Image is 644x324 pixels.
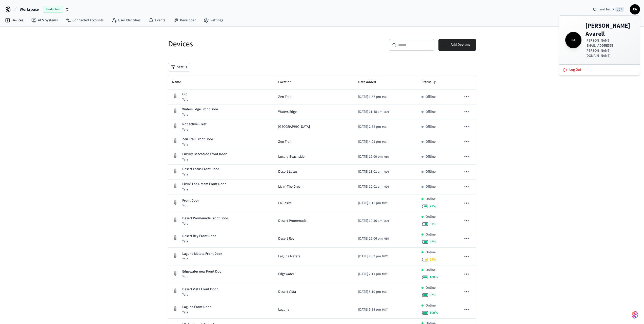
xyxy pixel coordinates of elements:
[358,289,381,295] span: [DATE] 5:10 pm
[182,137,213,142] p: Zen Trail Front Door
[358,272,381,277] span: [DATE] 2:11 pm
[358,218,383,224] span: [DATE] 10:56 am
[182,127,207,132] p: Yale
[278,124,310,130] span: [GEOGRAPHIC_DATA]
[426,267,436,273] p: Online
[182,198,199,203] p: Front Door
[182,310,211,315] p: Yale
[426,184,436,189] p: Offline
[430,222,436,227] span: 61 %
[382,290,388,294] span: MDT
[172,199,178,205] img: August Wifi Smart Lock 3rd Gen, Silver, Front
[358,218,389,224] div: America/Denver
[278,78,298,86] span: Location
[358,254,381,259] span: [DATE] 7:07 pm
[566,33,580,47] span: EA
[182,187,226,192] p: Yale
[358,94,381,100] span: [DATE] 1:57 pm
[421,78,438,86] span: Status
[145,16,169,25] a: Events
[382,95,388,99] span: MDT
[560,66,639,74] button: Log Out
[172,217,178,223] img: August Wifi Smart Lock 3rd Gen, Silver, Front
[182,239,216,244] p: Yale
[172,138,178,144] img: August Wifi Smart Lock 3rd Gen, Silver, Front
[358,78,383,86] span: Date Added
[426,232,436,237] p: Online
[182,221,228,226] p: Yale
[430,275,438,280] span: 100 %
[586,22,634,38] h4: [PERSON_NAME] Avarell
[358,94,388,100] div: America/Denver
[358,201,381,206] span: [DATE] 1:15 pm
[172,108,178,114] img: August Wifi Smart Lock 3rd Gen, Silver, Front
[358,201,388,206] div: America/Denver
[182,203,199,208] p: Yale
[358,184,389,189] div: America/Denver
[451,42,470,48] span: Add Devices
[382,272,388,277] span: MDT
[278,94,291,100] span: Zen Trail
[426,109,436,115] p: Offline
[182,182,226,187] p: Livin’ The Dream Front Door
[615,7,624,12] span: ⌘ K
[108,16,145,25] a: User Identities
[430,293,436,298] span: 97 %
[632,311,638,319] img: SeamLogoGradient.69752ec5.svg
[384,155,389,159] span: MDT
[426,303,436,308] p: Online
[182,292,218,297] p: Yale
[358,154,383,159] span: [DATE] 12:00 pm
[358,289,388,295] div: America/Denver
[182,251,222,257] p: Laguna Matata Front Door
[630,4,640,14] button: EA
[358,139,388,145] div: America/Denver
[172,288,178,294] img: August Wifi Smart Lock 3rd Gen, Silver, Front
[172,93,178,99] img: August Wifi Smart Lock 3rd Gen, Silver, Front
[384,219,389,223] span: MDT
[430,310,438,315] span: 100 %
[598,7,614,12] span: Find by ID
[430,239,436,244] span: 87 %
[278,109,297,115] span: Waters Edge
[182,97,188,102] p: Yale
[278,307,289,312] span: Laguna
[426,214,436,220] p: Online
[172,183,178,189] img: August Wifi Smart Lock 3rd Gen, Silver, Front
[278,154,305,159] span: Luxury Beachside
[182,233,216,239] p: Desert Rey Front Door
[358,109,383,115] span: [DATE] 11:48 am
[382,308,388,312] span: MDT
[426,154,436,159] p: Offline
[358,109,389,115] div: America/Denver
[438,39,476,51] button: Add Devices
[182,172,219,177] p: Yale
[586,38,634,58] p: [PERSON_NAME][EMAIL_ADDRESS][PERSON_NAME][DOMAIN_NAME]
[278,272,294,277] span: Edgewater
[182,216,228,221] p: Desert Promenade Front Door
[382,201,388,206] span: MDT
[589,5,628,14] div: Find by ID⌘ K
[169,16,200,25] a: Developer
[426,250,436,255] p: Online
[358,169,383,174] span: [DATE] 11:01 am
[182,122,207,127] p: Not active - Test
[358,169,389,174] div: America/Denver
[382,140,388,144] span: MDT
[278,201,292,206] span: La Casita
[358,139,381,145] span: [DATE] 4:01 pm
[182,269,223,274] p: Edgewater new Front Door
[358,124,388,130] div: America/Denver
[182,257,222,262] p: Yale
[358,236,389,241] div: America/Denver
[278,169,297,174] span: Desert Lotus
[358,184,383,189] span: [DATE] 10:01 am
[278,236,294,241] span: Desert Rey
[426,124,436,130] p: Offline
[172,153,178,159] img: August Wifi Smart Lock 3rd Gen, Silver, Front
[382,254,388,259] span: MDT
[430,257,436,262] span: 54 %
[172,270,178,276] img: August Wifi Smart Lock 3rd Gen, Silver, Front
[182,112,218,117] p: Yale
[43,6,63,13] span: Production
